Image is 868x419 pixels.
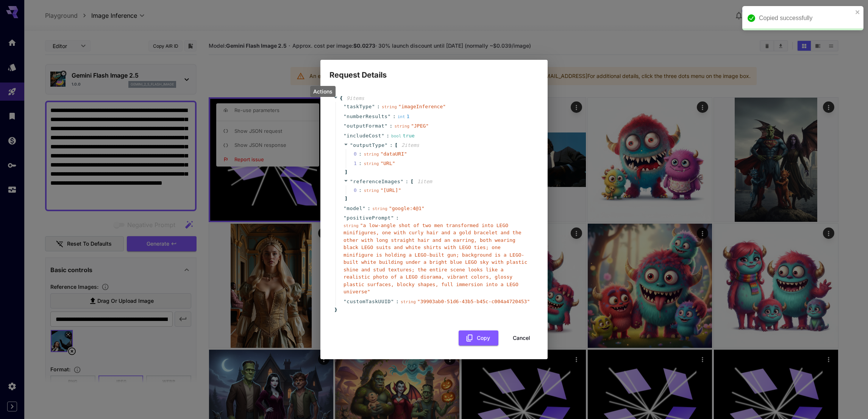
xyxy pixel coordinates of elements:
[343,215,347,221] span: "
[396,298,399,305] span: :
[354,187,364,194] span: 0
[347,122,384,130] span: outputFormat
[347,95,364,101] span: 9 item s
[411,178,414,185] span: [
[343,123,347,129] span: "
[372,104,375,109] span: "
[391,299,394,304] span: "
[347,103,372,111] span: taskType
[380,187,401,193] span: " [URL] "
[459,330,498,346] button: Copy
[350,142,353,148] span: "
[353,142,384,148] span: outputType
[386,132,389,140] span: :
[417,179,432,184] span: 1 item
[759,14,853,23] div: Copied successfully
[380,151,407,157] span: " dataURI "
[377,103,380,111] span: :
[398,104,446,109] span: " imageInference "
[411,123,429,129] span: " JPEG "
[388,114,391,119] span: "
[343,114,347,119] span: "
[359,160,362,167] div: :
[359,150,362,158] div: :
[417,299,530,304] span: " 39903ab0-51d6-43b5-b45c-c004a4720453 "
[385,142,388,148] span: "
[364,161,379,166] span: string
[343,195,348,202] span: ]
[362,206,365,211] span: "
[401,142,419,148] span: 2 item s
[380,160,395,166] span: " URL "
[340,95,343,102] span: {
[393,113,396,120] span: :
[354,160,364,167] span: 1
[347,298,391,305] span: customTaskUUID
[343,299,347,304] span: "
[396,214,399,222] span: :
[343,223,359,228] span: string
[394,124,409,129] span: string
[391,215,394,221] span: "
[310,86,336,97] div: Actions
[382,104,397,109] span: string
[343,133,347,139] span: "
[364,188,379,193] span: string
[350,179,353,184] span: "
[504,330,539,346] button: Cancel
[391,134,401,139] span: bool
[354,150,364,158] span: 0
[389,206,425,211] span: " google:4@1 "
[343,168,348,176] span: ]
[343,104,347,109] span: "
[353,179,400,184] span: referenceImages
[401,299,416,304] span: string
[398,113,410,120] div: 1
[400,179,403,184] span: "
[343,206,347,211] span: "
[390,122,393,130] span: :
[381,133,384,139] span: "
[384,123,387,129] span: "
[855,9,860,15] button: close
[347,113,387,120] span: numberResults
[367,205,370,212] span: :
[347,205,362,212] span: model
[390,142,393,149] span: :
[320,60,548,81] h2: Request Details
[398,114,405,119] span: int
[359,187,362,194] div: :
[391,132,415,140] div: true
[364,152,379,157] span: string
[372,206,387,211] span: string
[343,223,527,295] span: " a low-angle shot of two men transformed into LEGO minifigures, one with curly hair and a gold b...
[347,132,381,140] span: includeCost
[395,142,398,149] span: [
[333,306,337,314] span: }
[406,178,409,185] span: :
[347,214,391,222] span: positivePrompt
